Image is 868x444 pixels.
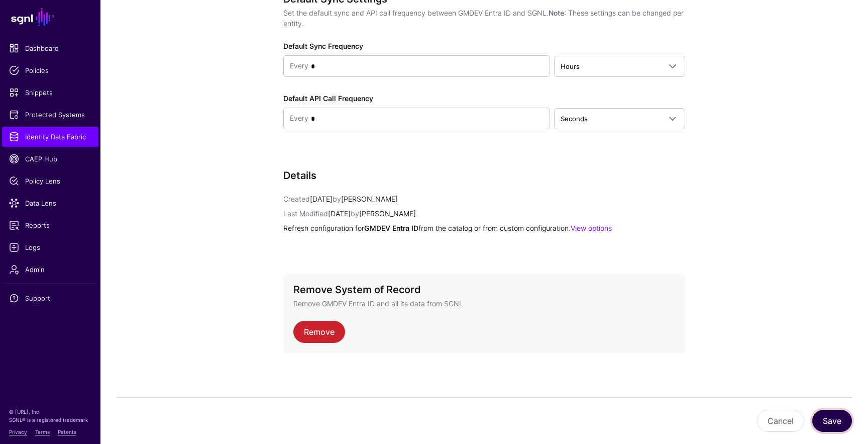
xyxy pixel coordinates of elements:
[9,176,91,186] span: Policy Lens
[2,149,98,169] a: CAEP Hub
[2,215,98,235] a: Reports
[283,223,685,233] p: Refresh configuration for from the catalog or from custom configuration.
[283,41,363,51] label: Default Sync Frequency
[283,209,328,218] span: Last Modified
[757,410,804,432] button: Cancel
[293,321,345,343] a: Remove
[571,224,612,232] a: View options
[9,242,91,252] span: Logs
[9,416,91,424] p: SGNL® is a registered trademark
[9,110,91,120] span: Protected Systems
[2,105,98,125] a: Protected Systems
[9,408,91,416] p: © [URL], Inc
[290,108,308,129] div: Every
[2,237,98,257] a: Logs
[2,193,98,213] a: Data Lens
[293,284,675,296] h3: Remove System of Record
[9,293,91,303] span: Support
[293,298,675,309] p: Remove GMDEV Entra ID and all its data from SGNL
[9,87,91,98] span: Snippets
[283,195,310,203] span: Created
[2,60,98,80] a: Policies
[333,195,341,203] span: by
[283,169,685,182] h3: Details
[290,56,308,76] div: Every
[2,82,98,103] a: Snippets
[2,127,98,147] a: Identity Data Fabric
[310,195,333,203] span: [DATE]
[549,9,564,17] strong: Note
[9,132,91,142] span: Identity Data Fabric
[2,259,98,280] a: Admin
[58,429,76,435] a: Patents
[9,429,27,435] a: Privacy
[333,195,398,203] app-identifier: [PERSON_NAME]
[2,38,98,58] a: Dashboard
[35,429,50,435] a: Terms
[283,93,373,104] label: Default API Call Frequency
[283,8,685,29] p: Set the default sync and API call frequency between GMDEV Entra ID and SGNL. : These settings can...
[9,198,91,208] span: Data Lens
[9,220,91,230] span: Reports
[364,224,418,232] strong: GMDEV Entra ID
[9,65,91,75] span: Policies
[561,115,588,123] span: Seconds
[2,171,98,191] a: Policy Lens
[9,154,91,164] span: CAEP Hub
[9,264,91,275] span: Admin
[6,6,94,28] a: SGNL
[328,209,351,218] span: [DATE]
[351,209,416,218] app-identifier: [PERSON_NAME]
[561,62,580,70] span: Hours
[9,43,91,53] span: Dashboard
[351,209,359,218] span: by
[812,410,852,432] button: Save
